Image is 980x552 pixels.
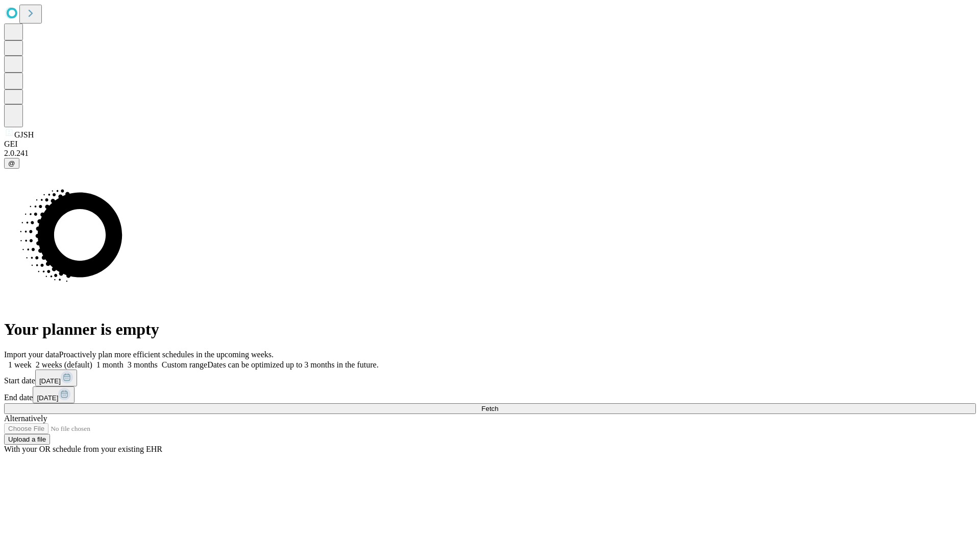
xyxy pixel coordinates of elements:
span: @ [8,159,15,167]
div: GEI [4,140,976,149]
div: End date [4,386,976,403]
span: Alternatively [4,414,47,423]
span: Fetch [481,405,498,412]
span: Import your data [4,350,59,359]
button: Fetch [4,403,976,414]
span: GJSH [14,130,34,139]
span: 3 months [128,360,158,369]
span: 1 week [8,360,32,369]
button: @ [4,158,19,169]
span: 1 month [96,360,124,369]
button: [DATE] [35,370,77,386]
span: With your OR schedule from your existing EHR [4,445,162,453]
div: 2.0.241 [4,149,976,158]
h1: Your planner is empty [4,320,976,339]
span: Custom range [162,360,207,369]
span: Proactively plan more efficient schedules in the upcoming weeks. [59,350,274,359]
span: Dates can be optimized up to 3 months in the future. [207,360,378,369]
button: [DATE] [33,386,75,403]
button: Upload a file [4,434,50,445]
span: 2 weeks (default) [36,360,92,369]
div: Start date [4,370,976,386]
span: [DATE] [39,377,61,385]
span: [DATE] [37,394,58,402]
